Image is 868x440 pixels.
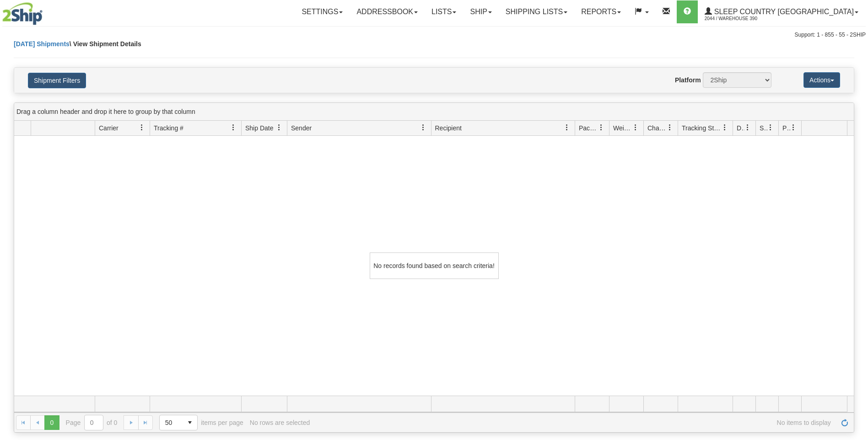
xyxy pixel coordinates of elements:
span: Delivery Status [737,123,744,133]
a: Packages filter column settings [593,120,609,135]
span: select [183,415,197,430]
span: Sleep Country [GEOGRAPHIC_DATA] [712,8,854,16]
span: Carrier [99,123,119,133]
div: No rows are selected [250,419,310,426]
a: Ship [463,0,498,23]
span: Recipient [435,123,462,133]
a: Tracking # filter column settings [226,120,241,135]
span: Weight [613,123,632,133]
button: Actions [803,72,840,88]
span: Ship Date [245,123,273,133]
a: Shipping lists [499,0,574,23]
a: Charge filter column settings [662,120,678,135]
span: 2044 / Warehouse 390 [705,14,773,23]
a: Delivery Status filter column settings [740,120,755,135]
span: \ View Shipment Details [70,40,141,48]
a: Recipient filter column settings [559,120,575,135]
span: Pickup Status [782,123,790,133]
a: [DATE] Shipments [14,40,70,48]
a: Pickup Status filter column settings [786,120,801,135]
span: Tracking # [154,123,183,133]
a: Ship Date filter column settings [271,120,287,135]
span: Shipment Issues [760,123,767,133]
a: Weight filter column settings [628,120,643,135]
span: Page 0 [44,415,59,430]
span: Page sizes drop down [159,415,198,430]
div: grid grouping header [14,103,854,121]
a: Shipment Issues filter column settings [763,120,778,135]
span: Tracking Status [682,123,722,133]
a: Addressbook [350,0,425,23]
span: items per page [159,415,243,430]
label: Platform [675,75,701,85]
a: Carrier filter column settings [134,120,150,135]
div: Support: 1 - 855 - 55 - 2SHIP [2,31,866,39]
span: Charge [647,123,667,133]
span: Sender [291,123,312,133]
a: Settings [295,0,350,23]
a: Tracking Status filter column settings [717,120,733,135]
span: 50 [165,418,177,427]
img: logo2044.jpg [2,2,43,25]
div: No records found based on search criteria! [370,252,499,279]
a: Lists [425,0,463,23]
button: Shipment Filters [28,73,86,88]
a: Sleep Country [GEOGRAPHIC_DATA] 2044 / Warehouse 390 [698,0,865,23]
span: No items to display [316,419,831,426]
a: Reports [574,0,628,23]
a: Sender filter column settings [415,120,431,135]
a: Refresh [837,415,852,430]
span: Page of 0 [66,415,118,430]
span: Packages [579,123,598,133]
